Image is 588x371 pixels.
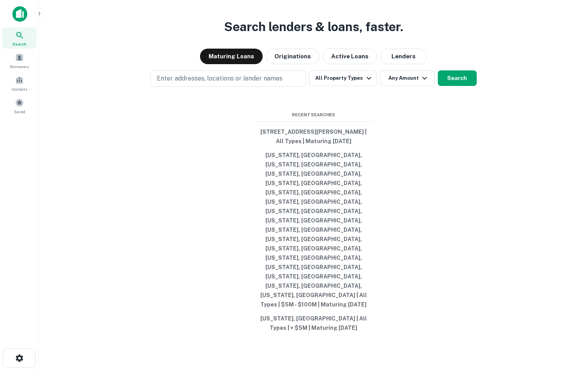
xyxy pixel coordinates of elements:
button: Lenders [380,49,427,64]
button: Originations [266,49,319,64]
span: Recent Searches [255,112,372,118]
a: Saved [2,95,37,116]
p: Enter addresses, locations or lender names [157,74,283,83]
button: Any Amount [380,70,435,86]
a: Search [2,28,37,49]
button: [STREET_ADDRESS][PERSON_NAME] | All Types | Maturing [DATE] [255,125,372,148]
iframe: Chat Widget [549,284,588,321]
button: Search [438,70,477,86]
button: [US_STATE], [GEOGRAPHIC_DATA], [US_STATE], [GEOGRAPHIC_DATA], [US_STATE], [GEOGRAPHIC_DATA], [US_... [255,148,372,311]
img: capitalize-icon.png [12,6,27,22]
span: Borrowers [10,63,29,70]
a: Contacts [2,73,37,94]
span: Search [12,41,26,47]
button: Maturing Loans [200,49,263,64]
span: Saved [14,108,25,115]
span: Contacts [12,86,27,92]
button: All Property Types [309,70,377,86]
h3: Search lenders & loans, faster. [224,17,403,36]
button: [US_STATE], [GEOGRAPHIC_DATA] | All Types | > $5M | Maturing [DATE] [255,311,372,335]
button: Enter addresses, locations or lender names [150,70,306,87]
button: Active Loans [323,49,377,64]
a: Borrowers [2,50,37,71]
